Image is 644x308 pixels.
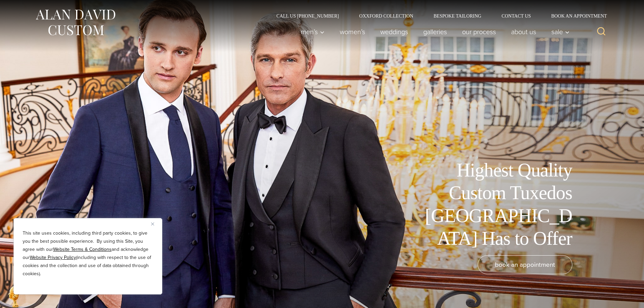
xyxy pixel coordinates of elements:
nav: Secondary Navigation [266,14,610,18]
span: Sale [551,28,570,35]
h1: Highest Quality Custom Tuxedos [GEOGRAPHIC_DATA] Has to Offer [420,159,572,250]
span: book an appointment [495,260,555,269]
a: Women’s [332,25,373,39]
a: Oxxford Collection [349,14,423,18]
a: About Us [503,25,544,39]
img: Alan David Custom [35,7,116,38]
a: Call Us [PHONE_NUMBER] [266,14,349,18]
a: Website Terms & Conditions [53,246,112,253]
a: book an appointment [478,255,572,274]
img: Close [151,222,154,226]
a: Contact Us [492,14,541,18]
a: Our Process [454,25,503,39]
a: Galleries [415,25,454,39]
nav: Primary Navigation [293,25,573,39]
a: weddings [373,25,415,39]
button: Close [151,220,159,228]
a: Bespoke Tailoring [423,14,491,18]
span: Men’s [301,28,325,35]
a: Website Privacy Policy [30,254,76,261]
button: View Search Form [593,24,610,40]
a: Book an Appointment [541,14,609,18]
p: This site uses cookies, including third party cookies, to give you the best possible experience. ... [23,229,153,278]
